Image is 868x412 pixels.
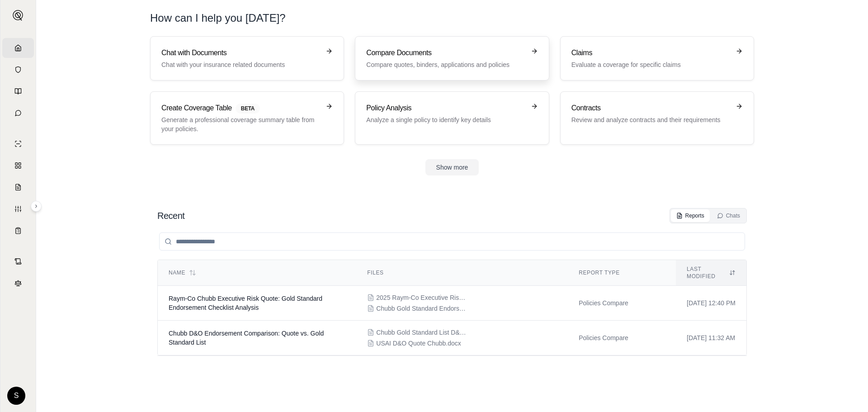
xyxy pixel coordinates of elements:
[2,81,34,101] a: Prompt Library
[161,47,320,58] h3: Chat with Documents
[571,115,730,124] p: Review and analyze contracts and their requirements
[712,209,745,222] button: Chats
[2,177,34,197] a: Claim Coverage
[425,159,479,175] button: Show more
[355,91,549,145] a: Policy AnalysisAnalyze a single policy to identify key details
[376,328,467,337] span: Chubb Gold Standard List D&O.pdf
[2,199,34,219] a: Custom Report
[571,60,730,69] p: Evaluate a coverage for specific claims
[717,212,740,219] div: Chats
[169,330,324,346] span: Chubb D&O Endorsement Comparison: Quote vs. Gold Standard List
[2,103,34,123] a: Chat
[31,201,42,212] button: Expand sidebar
[7,387,25,405] div: S
[571,47,730,58] h3: Claims
[161,60,320,69] p: Chat with your insurance related documents
[150,91,344,145] a: Create Coverage TableBETAGenerate a professional coverage summary table from your policies.
[376,339,461,348] span: USAI D&O Quote Chubb.docx
[366,60,525,69] p: Compare quotes, binders, applications and policies
[571,103,730,114] h3: Contracts
[2,60,34,80] a: Documents Vault
[161,103,320,114] h3: Create Coverage Table
[676,321,746,355] td: [DATE] 11:32 AM
[13,10,24,21] img: Expand sidebar
[2,134,34,154] a: Single Policy
[9,6,27,24] button: Expand sidebar
[676,286,746,321] td: [DATE] 12:40 PM
[568,286,676,321] td: Policies Compare
[169,295,322,311] span: Raym-Co Chubb Executive Risk Quote: Gold Standard Endorsement Checklist Analysis
[376,293,467,302] span: 2025 Raym-Co Executive Risk Quote--Chubb.pdf
[568,260,676,286] th: Report Type
[568,321,676,355] td: Policies Compare
[560,91,754,145] a: ContractsReview and analyze contracts and their requirements
[150,36,344,81] a: Chat with DocumentsChat with your insurance related documents
[366,47,525,58] h3: Compare Documents
[150,11,286,25] h1: How can I help you [DATE]?
[376,304,467,313] span: Chubb Gold Standard Endorsement List for Raym-Co.pdf
[2,251,34,271] a: Contract Analysis
[2,38,34,58] a: Home
[355,36,549,81] a: Compare DocumentsCompare quotes, binders, applications and policies
[671,209,710,222] button: Reports
[356,260,568,286] th: Files
[236,104,260,114] span: BETA
[560,36,754,81] a: ClaimsEvaluate a coverage for specific claims
[366,115,525,124] p: Analyze a single policy to identify key details
[2,221,34,241] a: Coverage Table
[2,273,34,293] a: Legal Search Engine
[161,115,320,133] p: Generate a professional coverage summary table from your policies.
[2,156,34,175] a: Policy Comparisons
[687,265,736,280] div: Last modified
[676,212,704,219] div: Reports
[366,103,525,114] h3: Policy Analysis
[169,269,345,276] div: Name
[157,209,184,222] h2: Recent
